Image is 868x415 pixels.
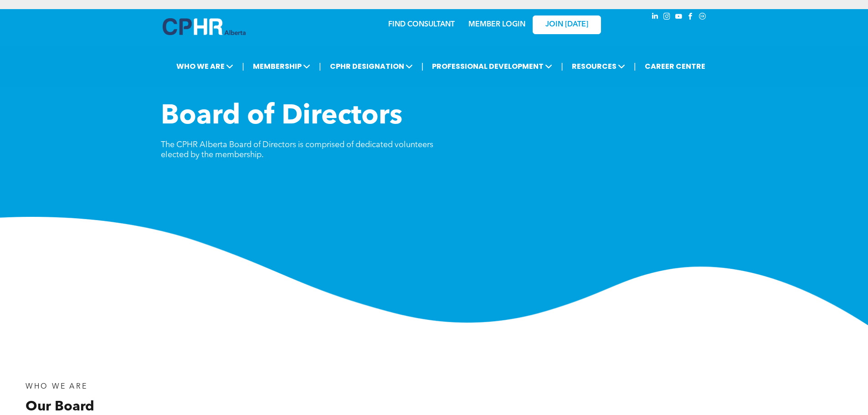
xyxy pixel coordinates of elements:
[569,58,628,75] span: RESOURCES
[242,57,244,76] li: |
[429,58,555,75] span: PROFESSIONAL DEVELOPMENT
[327,58,416,75] span: CPHR DESIGNATION
[650,11,660,24] a: linkedin
[26,383,87,390] span: WHO WE ARE
[250,58,313,75] span: MEMBERSHIP
[642,58,708,75] a: CAREER CENTRE
[26,400,94,414] span: Our Board
[468,21,525,28] a: MEMBER LOGIN
[686,11,696,24] a: facebook
[533,15,601,34] a: JOIN [DATE]
[161,141,433,159] span: The CPHR Alberta Board of Directors is comprised of dedicated volunteers elected by the membership.
[561,57,563,76] li: |
[545,20,588,29] span: JOIN [DATE]
[174,58,236,75] span: WHO WE ARE
[674,11,684,24] a: youtube
[388,21,455,28] a: FIND CONSULTANT
[319,57,321,76] li: |
[421,57,424,76] li: |
[634,57,636,76] li: |
[163,18,246,35] img: A blue and white logo for cp alberta
[698,11,708,24] a: Social network
[161,103,402,130] span: Board of Directors
[662,11,672,24] a: instagram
